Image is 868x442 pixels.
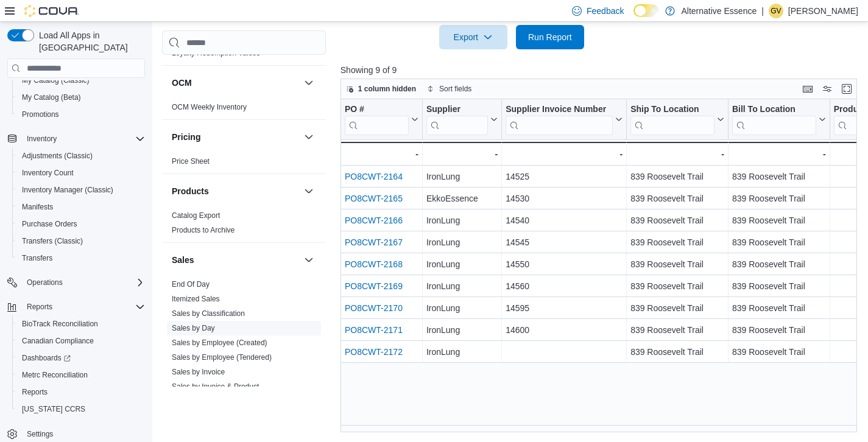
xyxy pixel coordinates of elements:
[17,317,103,331] a: BioTrack Reconciliation
[630,235,724,250] div: 839 Roosevelt Trail
[172,382,259,391] a: Sales by Invoice & Product
[2,274,150,291] button: Operations
[17,200,145,214] span: Manifests
[22,275,145,290] span: Operations
[732,104,826,135] button: Bill To Location
[12,367,150,384] button: Metrc Reconciliation
[172,77,299,89] button: OCM
[24,5,79,17] img: Cova
[22,336,94,346] span: Canadian Compliance
[12,106,150,123] button: Promotions
[630,147,724,161] div: -
[681,4,757,18] p: Alternative Essence
[17,73,145,88] span: My Catalog (Classic)
[22,370,88,380] span: Metrc Reconciliation
[22,253,52,263] span: Transfers
[22,151,93,161] span: Adjustments (Classic)
[506,301,623,315] div: 14595
[172,77,192,89] h3: OCM
[12,250,150,267] button: Transfers
[345,281,403,291] a: PO8CWT-2169
[345,259,403,269] a: PO8CWT-2168
[17,385,145,399] span: Reports
[426,301,498,315] div: IronLung
[172,353,272,362] a: Sales by Employee (Tendered)
[302,253,316,267] button: Sales
[341,82,421,96] button: 1 column hidden
[17,217,82,231] a: Purchase Orders
[17,351,145,365] span: Dashboards
[630,191,724,206] div: 839 Roosevelt Trail
[426,147,498,161] div: -
[12,315,150,332] button: BioTrack Reconciliation
[22,275,68,290] button: Operations
[426,345,498,359] div: IronLung
[340,64,863,76] p: Showing 9 of 9
[630,279,724,293] div: 839 Roosevelt Trail
[732,147,826,161] div: -
[426,235,498,250] div: IronLung
[17,402,145,416] span: Washington CCRS
[732,235,826,250] div: 839 Roosevelt Trail
[22,219,77,229] span: Purchase Orders
[172,309,245,318] span: Sales by Classification
[426,169,498,184] div: IronLung
[22,353,71,363] span: Dashboards
[12,164,150,181] button: Inventory Count
[17,351,76,365] a: Dashboards
[172,280,210,289] a: End Of Day
[22,387,48,397] span: Reports
[12,349,150,367] a: Dashboards
[12,89,150,106] button: My Catalog (Beta)
[446,25,500,49] span: Export
[732,104,816,135] div: Bill To Location
[172,353,272,362] span: Sales by Employee (Tendered)
[172,309,245,318] a: Sales by Classification
[506,257,623,272] div: 14550
[17,183,118,197] a: Inventory Manager (Classic)
[302,130,316,144] button: Pricing
[788,4,858,18] p: [PERSON_NAME]
[630,169,724,184] div: 839 Roosevelt Trail
[22,202,53,212] span: Manifests
[22,319,98,329] span: BioTrack Reconciliation
[12,401,150,418] button: [US_STATE] CCRS
[587,5,624,17] span: Feedback
[172,367,225,377] span: Sales by Invoice
[2,130,150,147] button: Inventory
[771,4,781,18] span: GV
[27,302,52,312] span: Reports
[506,169,623,184] div: 14525
[506,104,613,116] div: Supplier Invoice Number
[633,4,659,17] input: Dark Mode
[630,257,724,272] div: 839 Roosevelt Trail
[345,303,403,313] a: PO8CWT-2170
[17,107,64,122] a: Promotions
[344,147,418,161] div: -
[172,157,210,166] a: Price Sheet
[27,278,63,287] span: Operations
[800,82,815,96] button: Keyboard shortcuts
[17,149,97,163] a: Adjustments (Classic)
[426,257,498,272] div: IronLung
[630,104,715,135] div: Ship To Location
[17,234,88,248] a: Transfers (Classic)
[17,317,145,331] span: BioTrack Reconciliation
[172,294,220,304] span: Itemized Sales
[630,104,724,135] button: Ship To Location
[172,211,220,220] span: Catalog Export
[172,339,267,347] a: Sales by Employee (Created)
[732,345,826,359] div: 839 Roosevelt Trail
[12,72,150,89] button: My Catalog (Classic)
[426,104,488,116] div: Supplier
[17,368,93,382] a: Metrc Reconciliation
[172,382,259,391] span: Sales by Invoice & Product
[172,338,267,348] span: Sales by Employee (Created)
[22,404,85,414] span: [US_STATE] CCRS
[345,347,403,357] a: PO8CWT-2172
[12,384,150,401] button: Reports
[12,233,150,250] button: Transfers (Classic)
[22,185,113,195] span: Inventory Manager (Classic)
[516,25,584,49] button: Run Report
[630,301,724,315] div: 839 Roosevelt Trail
